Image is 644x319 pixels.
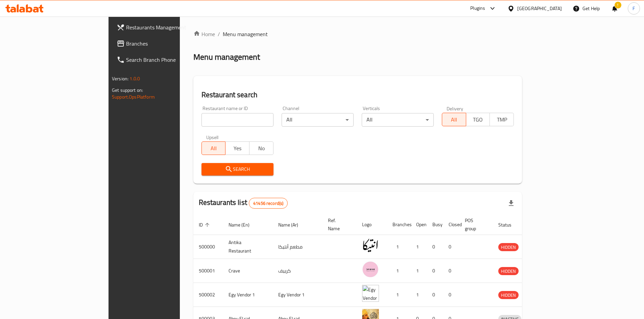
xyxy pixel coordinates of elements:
[411,259,427,283] td: 1
[469,115,487,125] span: TGO
[466,113,490,126] button: TGO
[493,115,511,125] span: TMP
[427,283,443,307] td: 0
[126,39,211,48] span: Branches
[447,106,463,111] label: Delivery
[357,214,387,235] th: Logo
[387,235,411,259] td: 1
[387,214,411,235] th: Branches
[111,19,216,35] a: Restaurants Management
[465,216,485,233] span: POS group
[249,198,288,209] div: Total records count
[201,113,273,127] input: Search for restaurant name or ID..
[498,243,519,251] span: HIDDEN
[362,261,379,278] img: Crave
[229,221,258,229] span: Name (En)
[223,259,273,283] td: Crave
[328,216,349,233] span: Ref. Name
[498,267,519,275] div: HIDDEN
[503,195,519,211] div: Export file
[633,5,635,12] span: F
[273,259,323,283] td: كرييف
[387,259,411,283] td: 1
[273,235,323,259] td: مطعم أنتيكا
[498,221,520,229] span: Status
[199,197,288,209] h2: Restaurants list
[193,52,260,62] h2: Menu management
[249,200,287,207] span: 41456 record(s)
[228,143,247,153] span: Yes
[201,141,226,155] button: All
[411,235,427,259] td: 1
[442,113,466,126] button: All
[205,143,223,153] span: All
[129,74,140,83] span: 1.0.0
[282,113,354,127] div: All
[126,56,211,64] span: Search Branch Phone
[201,163,273,176] button: Search
[427,235,443,259] td: 0
[112,86,143,95] span: Get support on:
[362,113,434,127] div: All
[490,113,514,126] button: TMP
[112,92,155,101] a: Support.OpsPlatform
[252,143,271,153] span: No
[126,23,211,31] span: Restaurants Management
[445,115,463,125] span: All
[443,259,459,283] td: 0
[112,74,128,83] span: Version:
[498,291,519,299] span: HIDDEN
[362,237,379,254] img: Antika Restaurant
[111,52,216,68] a: Search Branch Phone
[206,135,219,139] label: Upsell
[201,90,514,100] h2: Restaurant search
[111,35,216,52] a: Branches
[411,214,427,235] th: Open
[443,235,459,259] td: 0
[223,235,273,259] td: Antika Restaurant
[199,221,212,229] span: ID
[517,5,562,12] div: [GEOGRAPHIC_DATA]
[498,243,519,251] div: HIDDEN
[427,214,443,235] th: Busy
[411,283,427,307] td: 1
[193,30,522,38] nav: breadcrumb
[362,285,379,302] img: Egy Vendor 1
[498,291,519,299] div: HIDDEN
[273,283,323,307] td: Egy Vendor 1
[498,267,519,275] span: HIDDEN
[470,4,485,12] div: Plugins
[223,283,273,307] td: Egy Vendor 1
[225,141,249,155] button: Yes
[387,283,411,307] td: 1
[443,214,459,235] th: Closed
[427,259,443,283] td: 0
[223,30,268,38] span: Menu management
[278,221,307,229] span: Name (Ar)
[249,141,273,155] button: No
[443,283,459,307] td: 0
[207,165,268,174] span: Search
[218,30,220,38] li: /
